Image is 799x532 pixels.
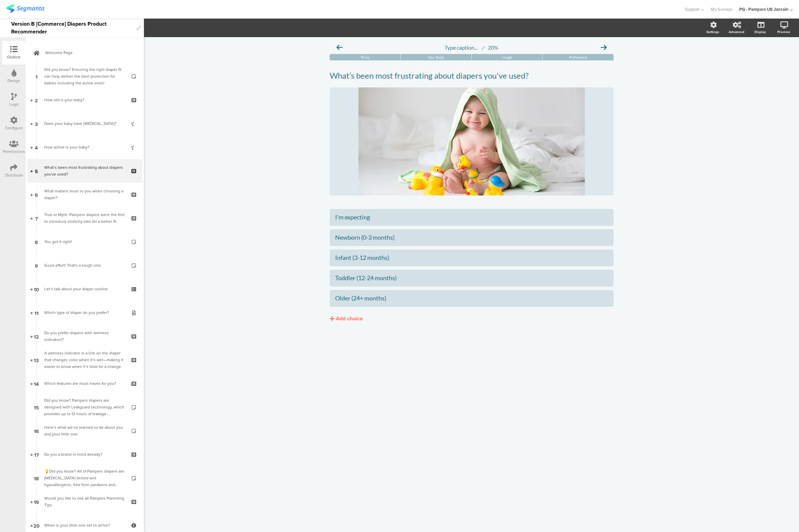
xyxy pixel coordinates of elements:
[44,97,125,103] div: How old is your baby?
[44,286,125,292] div: Let’s talk about your diaper routine
[706,29,719,34] div: Settings
[5,172,23,178] div: Distribute
[27,348,142,372] a: 13 A wetness indicator is a line on the diaper that changes color when it’s wet—making it easier ...
[27,301,142,324] a: 11 Which type of diaper do you prefer?
[34,474,39,482] span: 18
[34,427,39,434] span: 16
[34,403,39,411] span: 15
[44,350,125,370] div: A wetness indicator is a line on the diaper that changes color when it’s wet—making it easier to ...
[6,4,44,13] img: segmanta logo
[27,324,142,348] a: 12 Do you prefer diapers with wetness indicators?
[27,88,142,112] a: 2 How old is your baby?
[9,101,19,107] div: Logic
[44,164,125,178] div: What’s been most frustrating about diapers you've used?
[330,310,614,327] button: Add choice
[335,274,608,282] div: Toddler (12-24 months)
[35,143,38,151] span: 4
[27,466,142,490] a: 18 💡Did you know? All of Pampers diapers are [MEDICAL_DATA]-tested and hypoallergenic, free from ...
[44,309,125,316] div: Which type of diaper do you prefer?
[27,395,142,419] a: 15 Did you know? Pampers diapers are designed with Leakguard technology, which provides up to 12 ...
[488,44,498,51] div: 20%
[35,238,38,245] span: 8
[27,41,142,64] a: Welcome Page
[336,315,363,322] div: Add choice
[27,230,142,254] a: 8 You got it right!
[44,262,125,269] div: Good effort! That's a tough one.
[44,238,125,245] div: You got it right!
[11,19,133,37] div: Version B [Commerce] Diapers Product Recommender
[27,206,142,230] a: 7 True or Myth: Pampers diapers were the first to introduce stretchy tabs for a better fit.
[358,87,585,195] img: What’s been most frustrating about diapers you've used? cover image
[27,254,142,277] a: 9 Good effort! That's a tough one.
[44,380,125,387] div: Which features are must-haves for you?
[44,120,125,127] div: Does your baby have sensitive skin?
[27,443,142,466] a: 17 Do you a brand in mind already?
[35,96,38,104] span: 2
[44,495,125,508] div: Would you like to see all Pampers Parenting Tips
[335,294,608,302] div: Older (24+ months)
[44,397,125,417] div: Did you know? Pampers diapers are designed with Leakguard technology, which provides up to 12 hou...
[34,356,39,364] span: 13
[27,64,142,88] a: 1 Did you know? Ensuring the right diaper fit can help deliver the best protection for babies inc...
[7,78,20,84] div: Design
[739,6,789,12] div: PG - Pampers US Janrain
[27,135,142,159] a: 4 How active is your baby?
[44,451,125,458] div: Do you a brand in mind already?
[502,55,512,59] span: Usage
[685,6,700,12] span: Support
[428,55,444,59] span: Your Baby
[27,159,142,183] a: 5 What’s been most frustrating about diapers you've used?
[445,44,477,51] span: Type caption...
[35,167,38,175] span: 5
[27,490,142,513] a: 19 Would you like to see all Pampers Parenting Tips
[34,498,39,505] span: 19
[34,285,39,293] span: 10
[3,149,25,155] div: Permissions
[335,213,608,221] div: I'm expecting
[35,262,38,269] span: 9
[44,188,125,201] div: What matters most to you when choosing a diaper?
[27,419,142,443] a: 16 Here’s what we’ve learned so far about you and your little one:
[5,125,23,131] div: Configure
[27,112,142,135] a: 3 Does your baby have [MEDICAL_DATA]?
[35,191,38,198] span: 6
[569,55,587,59] span: Preference
[27,183,142,206] a: 6 What matters most to you when choosing a diaper?
[34,332,39,340] span: 12
[44,424,125,437] div: Here’s what we’ve learned so far about you and your little one:
[44,66,125,86] div: Did you know? Ensuring the right diaper fit can help deliver the best protection for babies inclu...
[35,73,38,80] span: 1
[34,380,39,387] span: 14
[35,120,38,127] span: 3
[34,309,39,316] span: 11
[729,29,744,34] div: Advanced
[335,254,608,262] div: Infant (3-12 months)
[27,372,142,395] a: 14 Which features are must-haves for you?
[330,71,614,81] p: What’s been most frustrating about diapers you've used?
[44,522,125,529] div: When is your little one set to arrive?
[44,211,125,225] div: True or Myth: Pampers diapers were the first to introduce stretchy tabs for a better fit.
[44,144,125,151] div: How active is your baby?
[45,49,132,56] span: Welcome Page
[44,468,125,488] div: 💡Did you know? All of Pampers diapers are dermatologist-tested and hypoallergenic, free from para...
[34,451,39,458] span: 17
[27,277,142,301] a: 10 Let’s talk about your diaper routine
[33,522,40,529] span: 20
[335,234,608,241] div: Newborn (0-3 months)
[777,29,790,34] div: Preview
[35,214,38,222] span: 7
[360,55,370,59] span: Trivia
[7,54,21,60] div: Outline
[754,29,766,34] div: Display
[44,329,125,343] div: Do you prefer diapers with wetness indicators?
